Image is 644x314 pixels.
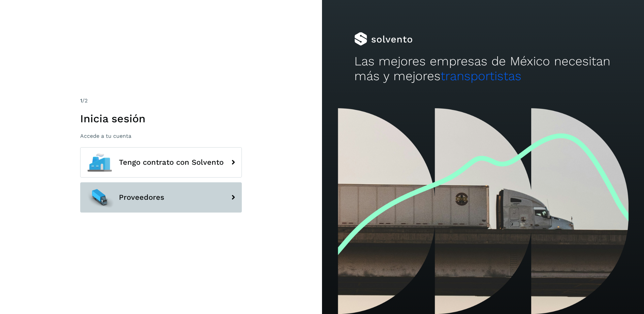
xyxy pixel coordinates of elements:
span: Tengo contrato con Solvento [119,158,224,166]
span: Proveedores [119,193,164,201]
button: Tengo contrato con Solvento [80,147,242,178]
div: /2 [80,97,242,105]
span: 1 [80,97,82,104]
h2: Las mejores empresas de México necesitan más y mejores [354,54,612,84]
span: transportistas [441,69,521,83]
h1: Inicia sesión [80,112,242,125]
p: Accede a tu cuenta [80,133,242,139]
button: Proveedores [80,182,242,213]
